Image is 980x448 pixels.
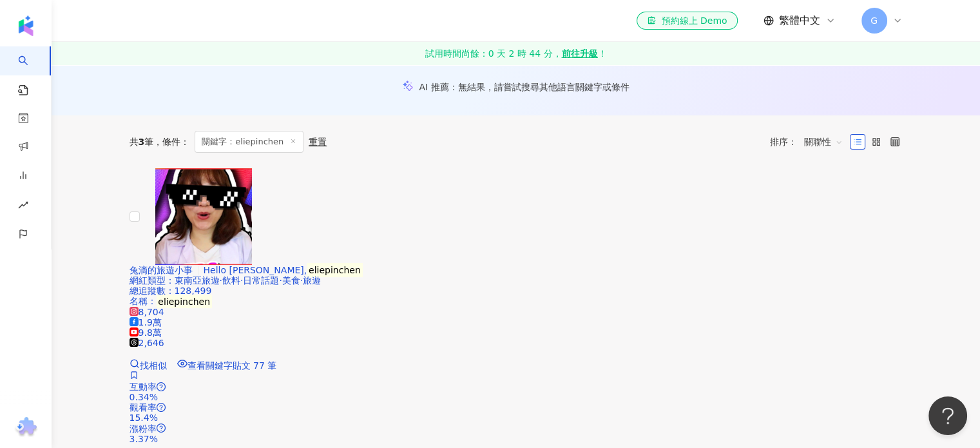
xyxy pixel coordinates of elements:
span: 互動率 [130,382,157,392]
a: search [18,46,44,97]
a: 預約線上 Demo [637,12,737,30]
span: 1.9萬 [130,317,162,327]
span: 9.8萬 [130,327,162,338]
span: 找相似 [140,360,167,371]
div: 預約線上 Demo [647,14,727,27]
span: 無結果，請嘗試搜尋其他語言關鍵字或條件 [458,82,629,92]
span: 觀看率 [130,402,157,413]
div: 共 筆 [130,137,154,147]
div: 15.4% [130,413,903,423]
a: 找相似 [130,358,167,371]
span: 美食 [282,275,300,286]
div: AI 推薦 ： [419,82,629,92]
mark: eliepinchen [157,295,212,309]
mark: eliepinchen [307,263,362,277]
span: 條件 ： [153,137,189,147]
span: question-circle [157,403,166,412]
span: 3 [139,137,145,147]
span: 日常話題 [243,275,279,286]
span: 關鍵字：eliepinchen [195,131,303,153]
img: logo icon [15,15,36,36]
span: 關聯性 [804,131,843,152]
div: 排序： [770,131,850,152]
iframe: Help Scout Beacon - Open [928,396,967,435]
span: question-circle [157,424,166,433]
span: G [870,14,878,28]
span: rise [18,192,28,221]
div: 總追蹤數 ： 128,499 [130,286,903,296]
span: 旅遊 [303,275,321,286]
span: 繁體中文 [779,14,820,28]
span: 漲粉率 [130,424,157,434]
span: Hello [PERSON_NAME], [204,265,307,275]
div: 0.34% [130,392,903,402]
span: · [240,275,243,286]
strong: 前往升級 [561,47,597,60]
div: 3.37% [130,434,903,444]
img: KOL Avatar [155,168,252,265]
span: 東南亞旅遊 [175,275,220,286]
a: 試用時間尚餘：0 天 2 時 44 分，前往升級！ [52,42,980,65]
span: 查看關鍵字貼文 77 筆 [187,360,277,371]
span: question-circle [157,382,166,391]
span: 名稱 ： [130,295,212,309]
span: 8,704 [130,307,164,317]
span: · [220,275,222,286]
span: · [279,275,282,286]
span: 兔滴的旅遊小事 [130,265,193,275]
span: · [300,275,303,286]
span: 飲料 [222,275,240,286]
div: 重置 [309,137,327,147]
span: 2,646 [130,338,164,348]
a: 查看關鍵字貼文 77 筆 [177,358,277,371]
div: 網紅類型 ： [130,275,903,286]
img: chrome extension [14,417,39,438]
